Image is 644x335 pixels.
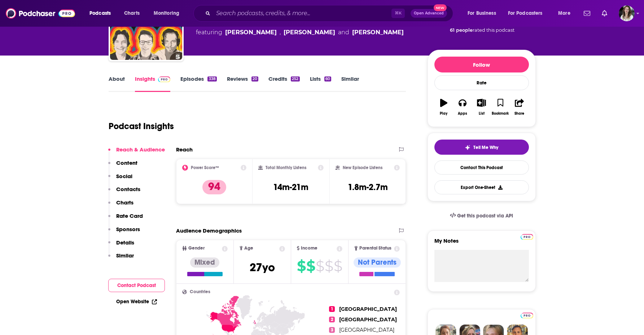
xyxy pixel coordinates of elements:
[508,8,543,18] span: For Podcasters
[558,8,570,18] span: More
[325,260,333,272] span: $
[465,145,470,150] img: tell me why sparkle
[491,94,510,120] button: Bookmark
[196,19,404,37] div: A weekly podcast
[339,306,397,312] span: [GEOGRAPHIC_DATA]
[458,111,467,116] div: Apps
[457,213,513,219] span: Get this podcast via API
[116,199,133,206] p: Charts
[434,75,529,90] div: Rate
[453,94,472,120] button: Apps
[116,226,140,233] p: Sponsors
[149,8,189,19] button: open menu
[268,75,299,92] a: Credits252
[341,75,359,92] a: Similar
[108,239,134,252] button: Details
[468,8,496,18] span: For Business
[463,8,505,19] button: open menu
[510,94,529,120] button: Share
[190,290,210,294] span: Countries
[492,111,509,116] div: Bookmark
[108,279,165,292] button: Contact Podcast
[324,76,331,81] div: 60
[354,257,401,268] div: Not Parents
[310,75,331,92] a: Lists60
[207,76,216,81] div: 338
[329,327,335,333] span: 3
[176,146,193,153] h2: Reach
[581,7,593,19] a: Show notifications dropdown
[250,260,275,274] span: 27 yo
[521,312,533,318] a: Pro website
[450,27,473,33] span: 61 people
[251,76,258,81] div: 20
[329,317,335,322] span: 2
[521,234,533,240] img: Podchaser Pro
[116,186,140,193] p: Contacts
[297,260,306,272] span: $
[414,12,444,15] span: Open Advanced
[109,121,174,132] h1: Podcast Insights
[213,8,391,19] input: Search podcasts, credits, & more...
[227,75,258,92] a: Reviews20
[619,5,635,21] button: Show profile menu
[343,165,382,170] h2: New Episode Listens
[301,246,317,251] span: Income
[116,146,165,153] p: Reach & Audience
[339,327,394,333] span: [GEOGRAPHIC_DATA]
[116,252,134,259] p: Similar
[116,239,134,246] p: Details
[108,146,165,159] button: Reach & Audience
[619,5,635,21] span: Logged in as mavi
[108,252,134,265] button: Similar
[434,94,453,120] button: Play
[444,207,519,225] a: Get this podcast via API
[191,165,219,170] h2: Power Score™
[473,145,498,150] span: Tell Me Why
[196,28,404,37] span: featuring
[348,182,388,193] h3: 1.8m-2.7m
[391,9,405,18] span: ⌘ K
[334,260,342,272] span: $
[116,212,143,219] p: Rate Card
[316,260,324,272] span: $
[473,27,514,33] span: rated this podcast
[503,8,553,19] button: open menu
[108,186,140,199] button: Contacts
[280,28,281,37] span: ,
[352,28,404,37] a: Will Arnett
[109,75,125,92] a: About
[521,233,533,240] a: Pro website
[434,180,529,194] button: Export One-Sheet
[434,140,529,155] button: tell me why sparkleTell Me Why
[225,28,277,37] a: Sean Hayes
[6,6,75,20] img: Podchaser - Follow, Share and Rate Podcasts
[202,180,226,194] p: 94
[116,159,137,166] p: Content
[108,159,137,173] button: Content
[338,28,349,37] span: and
[180,75,216,92] a: Episodes338
[108,173,132,186] button: Social
[266,165,306,170] h2: Total Monthly Listens
[116,299,157,305] a: Open Website
[84,8,120,19] button: open menu
[339,316,397,323] span: [GEOGRAPHIC_DATA]
[273,182,308,193] h3: 14m-21m
[411,9,447,18] button: Open AdvancedNew
[119,8,144,19] a: Charts
[116,173,132,180] p: Social
[472,94,491,120] button: List
[154,8,179,18] span: Monitoring
[619,5,635,21] img: User Profile
[108,212,143,226] button: Rate Card
[306,260,315,272] span: $
[108,199,133,212] button: Charts
[176,227,242,234] h2: Audience Demographics
[188,246,205,251] span: Gender
[514,111,524,116] div: Share
[244,246,253,251] span: Age
[135,75,171,92] a: InsightsPodchaser Pro
[291,76,299,81] div: 252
